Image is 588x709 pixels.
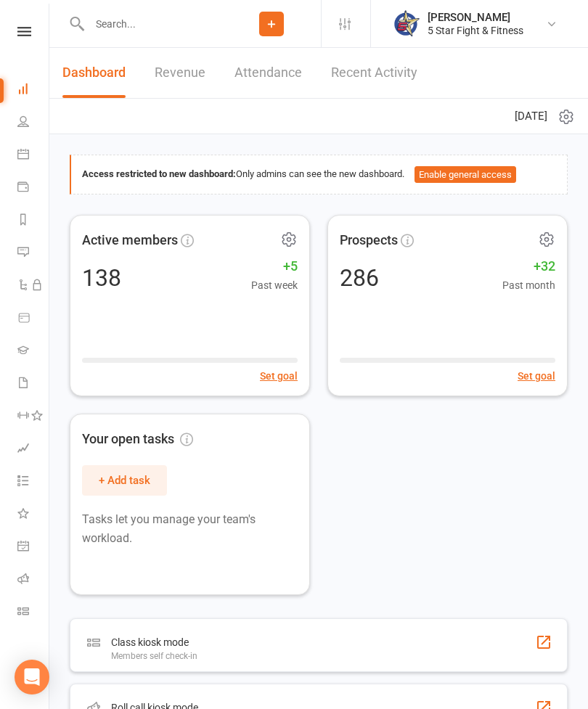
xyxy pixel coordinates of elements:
[17,433,50,466] a: Assessments
[82,230,178,251] span: Active members
[82,166,556,184] div: Only admins can see the new dashboard.
[17,531,50,564] a: General attendance kiosk mode
[15,660,49,694] div: Open Intercom Messenger
[17,172,50,205] a: Payments
[82,465,167,496] button: + Add task
[111,651,197,661] div: Members self check-in
[340,266,379,290] div: 286
[17,564,50,597] a: Roll call kiosk mode
[518,368,555,384] button: Set goal
[234,48,302,98] a: Attendance
[17,597,50,629] a: Class kiosk mode
[82,510,298,547] p: Tasks let you manage your team's workload.
[428,24,523,37] div: 5 Star Fight & Fitness
[17,139,50,172] a: Calendar
[415,166,516,184] button: Enable general access
[155,48,205,98] a: Revenue
[502,256,555,277] span: +32
[17,74,50,107] a: Dashboard
[515,107,547,125] span: [DATE]
[331,48,417,98] a: Recent Activity
[428,11,523,24] div: [PERSON_NAME]
[62,48,126,98] a: Dashboard
[251,277,298,293] span: Past week
[17,107,50,139] a: People
[111,634,197,651] div: Class kiosk mode
[502,277,555,293] span: Past month
[251,256,298,277] span: +5
[82,429,193,450] span: Your open tasks
[82,168,236,179] strong: Access restricted to new dashboard:
[340,230,398,251] span: Prospects
[17,303,50,335] a: Product Sales
[260,368,298,384] button: Set goal
[85,14,222,34] input: Search...
[391,9,420,38] img: thumb_image1728304928.png
[82,266,121,290] div: 138
[17,499,50,531] a: What's New
[17,205,50,237] a: Reports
